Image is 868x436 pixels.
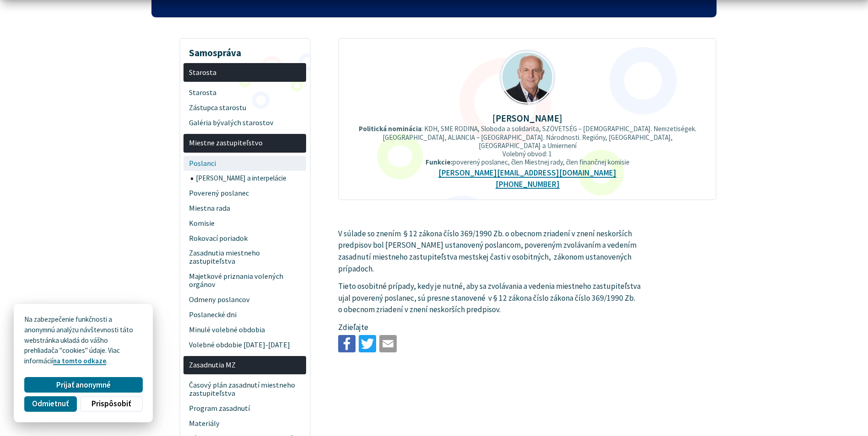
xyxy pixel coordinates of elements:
p: Tieto osobitné prípady, kedy je nutné, aby sa zvolávania a vedenia miestneho zastupiteľstva ujal ... [338,281,647,316]
a: Rokovací poriadok [183,231,306,246]
a: Poslanci [183,156,306,171]
span: Rokovací poriadok [189,231,301,246]
a: Starosta [183,85,306,101]
span: Starosta [189,85,301,101]
strong: Politická nominácia [359,124,421,133]
span: Galéria bývalých starostov [189,116,301,131]
span: Komisie [189,216,301,231]
p: Na zabezpečenie funkčnosti a anonymnú analýzu návštevnosti táto webstránka ukladá do vášho prehli... [24,314,142,367]
a: Majetkové priznania volených orgánov [183,269,306,292]
a: Program zasadnutí [183,401,306,416]
img: Zdieľať na Twitteri [359,335,376,352]
img: Zdieľať na Facebooku [338,335,356,352]
strong: Funkcie: [426,158,453,166]
p: V súlade so znením § 12 zákona číslo 369/1990 Zb. o obecnom zriadení v znení neskorších predpisov... [338,228,647,275]
span: Poverený poslanec [189,186,301,201]
a: Materiály [183,416,306,431]
a: na tomto odkaze [53,356,106,365]
button: Prispôsobiť [80,396,142,412]
p: : KDH, SME RODINA, Sloboda a solidarita, SZÖVETSÉG – [DEMOGRAPHIC_DATA]. Nemzetiségek. [GEOGRAPHI... [353,125,702,166]
span: Starosta [189,65,301,80]
a: Starosta [183,63,306,82]
span: Poslanci [189,156,301,171]
span: Prispôsobiť [92,399,131,409]
a: [PERSON_NAME] a interpelácie [191,171,307,186]
a: Minulé volebné obdobia [183,322,306,337]
a: Miestna rada [183,201,306,216]
span: Materiály [189,416,301,431]
span: Odmietnuť [32,399,69,409]
a: [PERSON_NAME][EMAIL_ADDRESS][DOMAIN_NAME] [438,168,616,178]
span: Miestne zastupiteľstvo [189,136,301,151]
p: Zdieľajte [338,322,647,334]
h3: Samospráva [183,41,306,60]
span: Zasadnutia MZ [189,358,301,373]
span: Prijať anonymné [56,380,111,390]
a: Odmeny poslancov [183,292,306,307]
button: Prijať anonymné [24,377,142,393]
a: Časový plán zasadnutí miestneho zastupiteľstva [183,378,306,401]
span: Zástupca starostu [189,101,301,116]
img: Fige__ [501,51,555,105]
span: Časový plán zasadnutí miestneho zastupiteľstva [189,378,301,401]
a: [PHONE_NUMBER] [496,180,560,189]
span: Majetkové priznania volených orgánov [189,269,301,292]
a: Galéria bývalých starostov [183,116,306,131]
span: Odmeny poslancov [189,292,301,307]
span: Minulé volebné obdobia [189,322,301,337]
span: Zasadnutia miestneho zastupiteľstva [189,246,301,269]
img: Zdieľať e-mailom [379,335,397,352]
span: [PERSON_NAME] a interpelácie [196,171,301,186]
a: Miestne zastupiteľstvo [183,134,306,153]
a: Zasadnutia MZ [183,356,306,375]
span: Miestna rada [189,201,301,216]
button: Odmietnuť [24,396,76,412]
a: Komisie [183,216,306,231]
a: Zasadnutia miestneho zastupiteľstva [183,246,306,269]
span: Poslanecké dni [189,307,301,322]
a: Poverený poslanec [183,186,306,201]
a: Volebné obdobie [DATE]-[DATE] [183,337,306,352]
p: [PERSON_NAME] [353,113,702,123]
span: Program zasadnutí [189,401,301,416]
a: Poslanecké dni [183,307,306,322]
span: Volebné obdobie [DATE]-[DATE] [189,337,301,352]
a: Zástupca starostu [183,101,306,116]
